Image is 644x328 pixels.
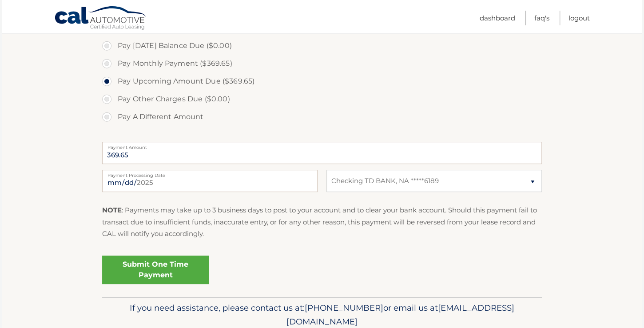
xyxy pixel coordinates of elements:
[102,206,122,214] strong: NOTE
[102,170,318,177] label: Payment Processing Date
[102,108,542,126] label: Pay A Different Amount
[102,90,542,108] label: Pay Other Charges Due ($0.00)
[480,11,515,25] a: Dashboard
[102,142,542,164] input: Payment Amount
[102,55,542,72] label: Pay Monthly Payment ($369.65)
[102,256,209,284] a: Submit One Time Payment
[102,170,318,192] input: Payment Date
[102,204,542,240] p: : Payments may take up to 3 business days to post to your account and to clear your bank account....
[568,11,590,25] a: Logout
[54,6,147,32] a: Cal Automotive
[102,37,542,55] label: Pay [DATE] Balance Due ($0.00)
[305,303,383,313] span: [PHONE_NUMBER]
[102,72,542,90] label: Pay Upcoming Amount Due ($369.65)
[534,11,549,25] a: FAQ's
[102,142,542,149] label: Payment Amount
